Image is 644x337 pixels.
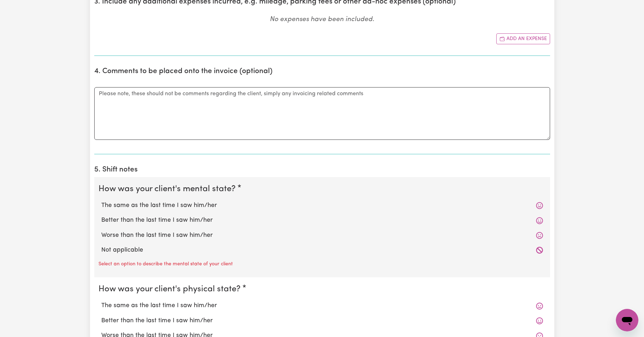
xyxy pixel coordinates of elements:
label: Not applicable [101,246,543,255]
h2: 4. Comments to be placed onto the invoice (optional) [94,67,550,76]
em: No expenses have been included. [270,16,374,23]
label: Better than the last time I saw him/her [101,216,543,225]
legend: How was your client's mental state? [98,183,238,195]
label: The same as the last time I saw him/her [101,301,543,310]
label: The same as the last time I saw him/her [101,201,543,210]
h2: 5. Shift notes [94,166,550,174]
iframe: Button to launch messaging window [616,309,638,331]
label: Worse than the last time I saw him/her [101,231,543,240]
button: Add another expense [496,33,550,44]
legend: How was your client's physical state? [98,283,243,296]
p: Select an option to describe the mental state of your client [98,260,233,268]
label: Better than the last time I saw him/her [101,316,543,325]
